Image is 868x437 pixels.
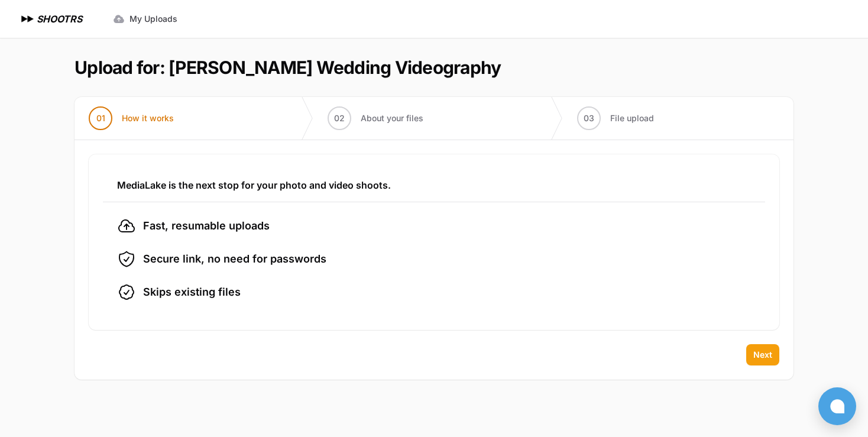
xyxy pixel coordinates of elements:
[361,112,423,124] span: About your files
[746,344,779,365] button: Next
[753,349,772,361] span: Next
[563,97,668,140] button: 03 File upload
[122,112,174,124] span: How it works
[19,12,37,26] img: SHOOTRS
[106,8,184,30] a: My Uploads
[143,251,326,267] span: Secure link, no need for passwords
[75,97,188,140] button: 01 How it works
[818,387,856,425] button: Open chat window
[129,13,177,25] span: My Uploads
[19,12,82,26] a: SHOOTRS SHOOTRS
[584,112,594,124] span: 03
[117,178,751,192] h3: MediaLake is the next stop for your photo and video shoots.
[37,12,82,26] h1: SHOOTRS
[75,57,501,78] h1: Upload for: [PERSON_NAME] Wedding Videography
[143,218,270,234] span: Fast, resumable uploads
[334,112,345,124] span: 02
[96,112,105,124] span: 01
[610,112,654,124] span: File upload
[313,97,438,140] button: 02 About your files
[143,284,241,300] span: Skips existing files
